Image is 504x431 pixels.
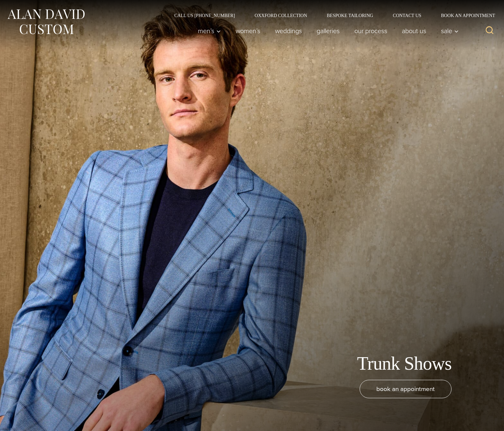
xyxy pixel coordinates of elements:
[441,28,459,34] span: Sale
[198,28,221,34] span: Men’s
[268,24,309,37] a: weddings
[317,13,383,18] a: Bespoke Tailoring
[360,380,451,398] a: book an appointment
[431,13,497,18] a: Book an Appointment
[228,24,268,37] a: Women’s
[347,24,395,37] a: Our Process
[376,384,435,394] span: book an appointment
[7,7,85,36] img: Alan David Custom
[191,24,462,37] nav: Primary Navigation
[482,23,497,39] button: View Search Form
[164,13,497,18] nav: Secondary Navigation
[309,24,347,37] a: Galleries
[164,13,245,18] a: Call Us [PHONE_NUMBER]
[383,13,431,18] a: Contact Us
[357,353,451,375] h1: Trunk Shows
[395,24,434,37] a: About Us
[245,13,317,18] a: Oxxford Collection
